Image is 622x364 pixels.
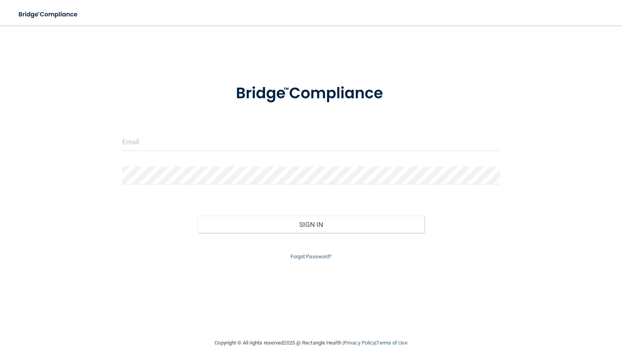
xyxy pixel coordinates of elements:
input: Email [122,133,500,151]
a: Privacy Policy [344,340,375,346]
a: Terms of Use [376,340,407,346]
iframe: Drift Widget Chat Controller [484,308,612,339]
a: Forgot Password? [291,254,332,259]
div: Copyright © All rights reserved 2025 @ Rectangle Health | | [166,330,456,356]
button: Sign In [198,216,424,233]
img: bridge_compliance_login_screen.278c3ca4.svg [12,6,85,23]
img: bridge_compliance_login_screen.278c3ca4.svg [220,73,403,114]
